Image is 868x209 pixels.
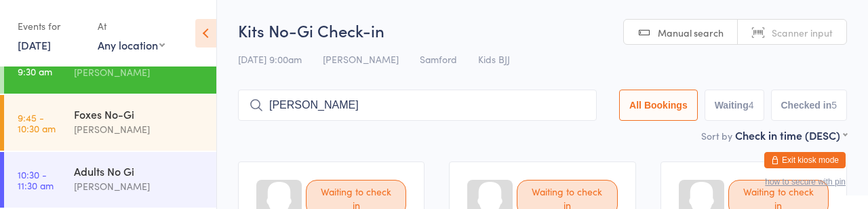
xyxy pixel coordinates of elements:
[619,90,698,121] button: All Bookings
[4,95,216,151] a: 9:45 -10:30 amFoxes No-Gi[PERSON_NAME]
[74,121,205,137] div: [PERSON_NAME]
[18,15,84,37] div: Events for
[831,100,837,111] div: 5
[658,26,724,39] span: Manual search
[238,52,302,66] span: [DATE] 9:00am
[74,107,205,121] div: Foxes No-Gi
[4,152,216,208] a: 10:30 -11:30 amAdults No Gi[PERSON_NAME]
[74,178,205,194] div: [PERSON_NAME]
[74,164,205,178] div: Adults No Gi
[18,37,51,52] a: [DATE]
[18,55,52,77] time: 9:00 - 9:30 am
[735,128,847,142] div: Check in time (DESC)
[323,52,399,66] span: [PERSON_NAME]
[772,26,833,39] span: Scanner input
[420,52,457,66] span: Samford
[478,52,510,66] span: Kids BJJ
[765,177,846,187] button: how to secure with pin
[771,90,848,121] button: Checked in5
[98,37,165,52] div: Any location
[705,90,764,121] button: Waiting4
[238,19,847,41] h2: Kits No-Gi Check-in
[764,152,846,168] button: Exit kiosk mode
[18,112,56,134] time: 9:45 - 10:30 am
[74,64,205,80] div: [PERSON_NAME]
[18,169,54,191] time: 10:30 - 11:30 am
[749,100,754,111] div: 4
[701,129,732,142] label: Sort by
[238,90,597,121] input: Search
[98,15,165,37] div: At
